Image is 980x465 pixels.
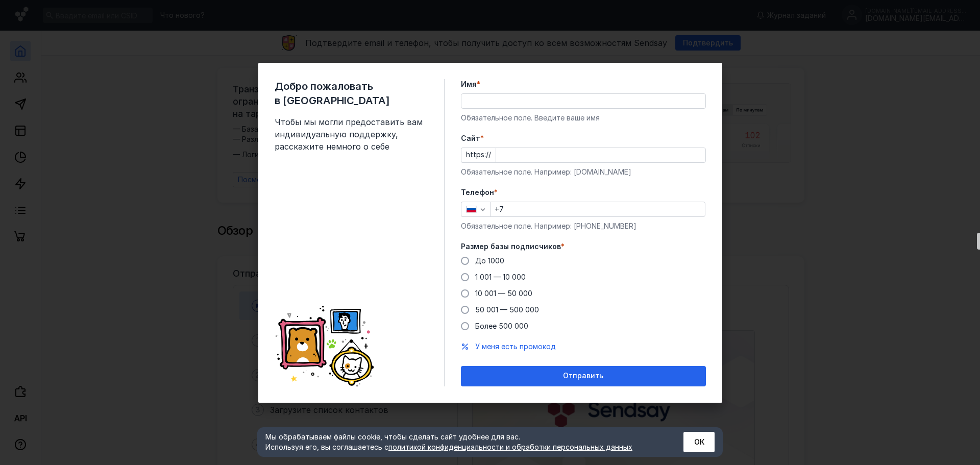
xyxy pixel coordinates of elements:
span: 50 001 — 500 000 [475,305,539,314]
a: политикой конфиденциальности и обработки персональных данных [388,443,632,451]
span: Cайт [461,133,480,143]
div: Обязательное поле. Введите ваше имя [461,113,706,123]
span: Чтобы мы могли предоставить вам индивидуальную поддержку, расскажите немного о себе [275,116,428,153]
span: 1 001 — 10 000 [475,273,526,281]
button: Отправить [461,366,706,386]
span: Более 500 000 [475,322,528,330]
span: Добро пожаловать в [GEOGRAPHIC_DATA] [275,79,428,108]
span: Телефон [461,187,494,198]
div: Мы обрабатываем файлы cookie, чтобы сделать сайт удобнее для вас. Используя его, вы соглашаетесь c [265,432,658,452]
div: Обязательное поле. Например: [PHONE_NUMBER] [461,221,706,231]
div: Обязательное поле. Например: [DOMAIN_NAME] [461,167,706,177]
span: Отправить [563,372,603,380]
span: Размер базы подписчиков [461,241,561,252]
button: У меня есть промокод [475,341,556,352]
span: У меня есть промокод [475,342,556,351]
button: ОК [683,432,715,452]
span: До 1000 [475,256,504,265]
span: 10 001 — 50 000 [475,289,532,298]
span: Имя [461,79,477,89]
